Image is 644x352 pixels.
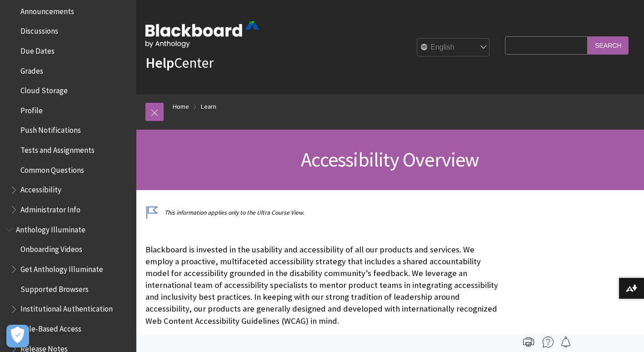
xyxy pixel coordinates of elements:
img: More help [543,337,554,347]
span: Accessibility [20,182,61,195]
p: This information applies only to the Ultra Course View. [145,208,500,217]
span: Onboarding Videos [20,242,82,254]
span: Profile [20,103,43,115]
p: Blackboard is invested in the usability and accessibility of all our products and services. We em... [145,244,500,327]
span: Announcements [20,4,74,16]
input: Search [588,36,629,54]
a: Learn [201,101,216,112]
span: Institutional Authentication [20,302,113,314]
span: Anthology Illuminate [16,222,85,234]
img: Blackboard by Anthology [145,21,259,48]
span: Tests and Assignments [20,142,95,155]
span: Supported Browsers [20,282,89,294]
img: Follow this page [560,337,571,347]
span: Push Notifications [20,123,81,135]
a: HelpCenter [145,54,214,72]
span: Get Anthology Illuminate [20,261,103,274]
strong: Help [145,54,174,72]
span: Common Questions [20,162,84,175]
span: Administrator Info [20,202,80,214]
span: Cloud Storage [20,83,68,95]
button: Open Preferences [6,325,29,347]
a: Home [173,101,189,112]
span: Grades [20,63,43,75]
span: Accessibility Overview [301,147,479,172]
span: Due Dates [20,43,55,55]
select: Site Language Selector [417,39,490,57]
span: Role-Based Access [20,321,81,333]
img: Print [523,337,534,347]
span: Discussions [20,23,58,35]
